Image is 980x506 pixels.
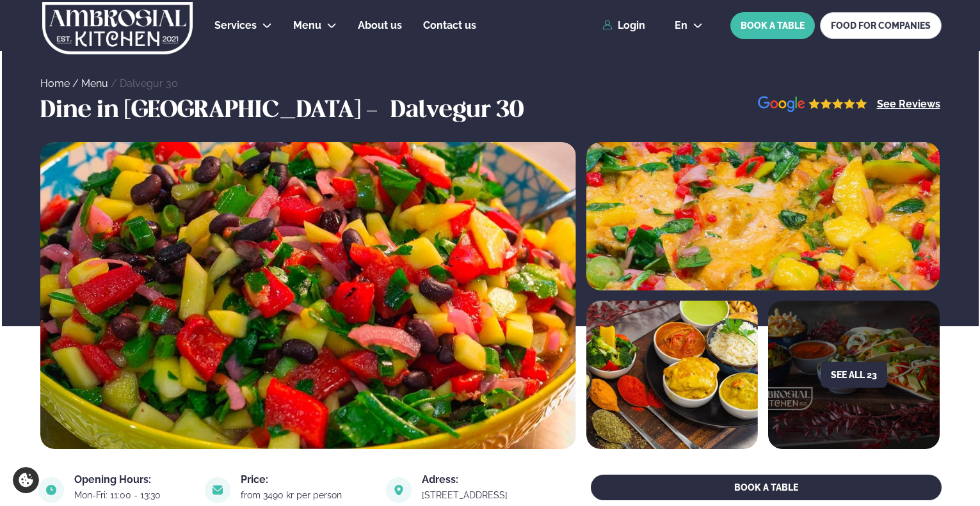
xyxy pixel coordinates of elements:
[72,77,81,90] span: /
[386,477,412,503] img: image alt
[241,490,371,500] div: from 3490 kr per person
[821,362,887,388] button: See all 23
[13,467,39,493] a: Cookie settings
[120,77,178,90] a: Dalvegur 30
[390,96,524,127] h3: Dalvegur 30
[664,20,713,31] button: en
[111,77,120,90] span: /
[81,77,108,90] a: Menu
[730,12,815,39] button: BOOK A TABLE
[820,12,942,39] a: FOOD FOR COMPANIES
[40,77,70,90] a: Home
[422,475,536,485] div: Adress:
[214,19,257,31] span: Services
[40,96,384,127] h3: Dine in [GEOGRAPHIC_DATA] -
[74,475,189,485] div: Opening Hours:
[358,19,402,31] span: About us
[591,475,942,500] button: BOOK A TABLE
[214,18,257,33] a: Services
[877,99,940,109] a: See Reviews
[241,475,371,485] div: Price:
[74,490,189,500] div: Mon-Fri: 11:00 - 13:30
[40,142,576,449] img: image alt
[586,142,940,290] img: image alt
[423,19,476,31] span: Contact us
[38,477,64,503] img: image alt
[293,18,321,33] a: Menu
[758,96,867,113] img: image alt
[422,487,536,503] a: link
[675,20,687,31] span: en
[423,18,476,33] a: Contact us
[293,19,321,31] span: Menu
[205,477,230,503] img: image alt
[41,2,194,54] img: logo
[602,20,645,31] a: Login
[586,301,758,449] img: image alt
[358,18,402,33] a: About us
